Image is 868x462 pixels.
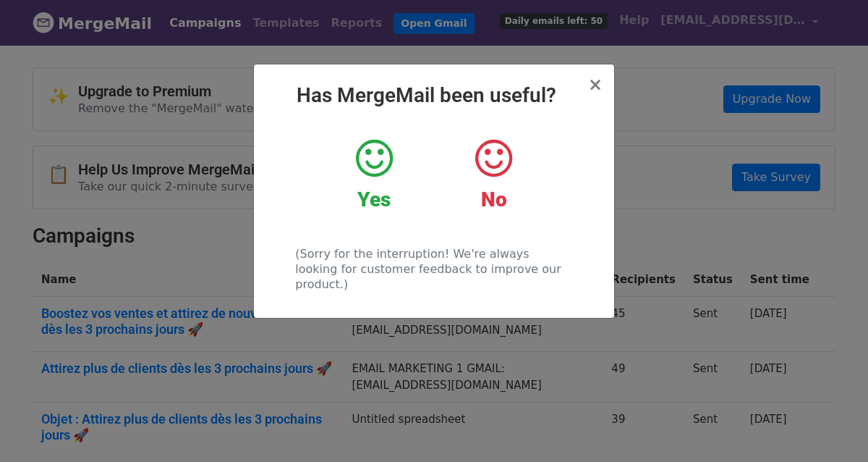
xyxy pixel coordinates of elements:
button: Close [588,76,603,93]
h2: Has MergeMail been useful? [265,83,603,108]
p: (Sorry for the interruption! We're always looking for customer feedback to improve our product.) [295,246,572,292]
span: × [588,75,603,95]
strong: Yes [357,188,391,211]
strong: No [481,188,507,211]
a: No [445,137,542,212]
a: Yes [325,137,423,212]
